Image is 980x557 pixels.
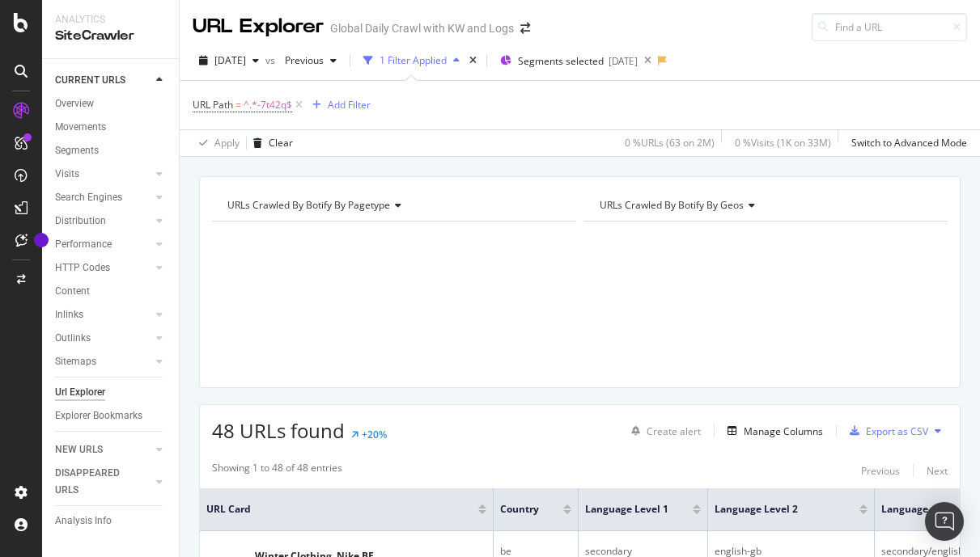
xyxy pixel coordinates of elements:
[55,236,112,253] div: Performance
[278,53,324,67] span: Previous
[55,13,166,27] div: Analytics
[55,384,168,401] a: Url Explorer
[362,428,387,441] div: +20%
[55,142,99,159] div: Segments
[278,48,343,74] button: Previous
[55,95,94,112] div: Overview
[600,198,744,212] span: URLs Crawled By Botify By geos
[212,461,342,480] div: Showing 1 to 48 of 48 entries
[265,53,278,67] span: vs
[927,464,948,478] div: Next
[55,330,91,347] div: Outlinks
[227,198,390,212] span: URLs Crawled By Botify By pagetype
[206,502,474,517] span: URL Card
[193,48,265,74] button: [DATE]
[224,192,562,218] h4: URLs Crawled By Botify By pagetype
[851,136,967,150] div: Switch to Advanced Mode
[55,72,151,89] a: CURRENT URLS
[34,233,49,247] div: Tooltip anchor
[812,13,967,41] input: Find a URL
[193,98,233,112] span: URL Path
[330,20,514,36] div: Global Daily Crawl with KW and Logs
[55,283,90,300] div: Content
[55,441,151,458] a: NEW URLS
[466,53,480,69] div: times
[55,236,151,253] a: Performance
[925,502,964,541] div: Open Intercom Messenger
[193,130,240,156] button: Apply
[357,48,466,74] button: 1 Filter Applied
[235,98,241,112] span: =
[214,136,240,150] div: Apply
[193,13,324,40] div: URL Explorer
[306,95,371,115] button: Add Filter
[715,502,835,517] span: language Level 2
[585,502,668,517] span: language Level 1
[55,260,151,276] a: HTTP Codes
[55,330,151,347] a: Outlinks
[55,189,122,206] div: Search Engines
[55,407,168,424] a: Explorer Bookmarks
[494,48,638,74] button: Segments selected[DATE]
[55,465,137,499] div: DISAPPEARED URLS
[269,136,293,150] div: Clear
[55,260,110,276] div: HTTP Codes
[55,119,168,136] a: Movements
[55,166,79,183] div: Visits
[647,424,701,438] div: Create alert
[625,418,701,444] button: Create alert
[55,142,168,159] a: Segments
[55,306,151,323] a: Inlinks
[735,136,831,150] div: 0 % Visits ( 1K on 33M )
[609,54,638,68] div: [DATE]
[927,461,948,480] button: Next
[55,119,106,136] div: Movements
[843,418,928,444] button: Export as CSV
[721,421,823,441] button: Manage Columns
[55,353,151,370] a: Sitemaps
[247,130,293,156] button: Clear
[861,461,900,480] button: Previous
[861,464,900,478] div: Previous
[380,53,447,67] div: 1 Filter Applied
[212,417,345,444] span: 48 URLs found
[55,283,168,300] a: Content
[55,384,105,401] div: Url Explorer
[55,213,106,230] div: Distribution
[55,353,96,370] div: Sitemaps
[244,94,292,116] span: ^.*-7t42q$
[518,54,604,68] span: Segments selected
[55,213,151,230] a: Distribution
[55,306,83,323] div: Inlinks
[55,95,168,112] a: Overview
[55,407,142,424] div: Explorer Bookmarks
[520,23,530,34] div: arrow-right-arrow-left
[55,166,151,183] a: Visits
[500,502,539,517] span: country
[55,27,166,45] div: SiteCrawler
[596,192,934,218] h4: URLs Crawled By Botify By geos
[55,513,112,530] div: Analysis Info
[625,136,715,150] div: 0 % URLs ( 63 on 2M )
[214,53,246,67] span: 2024 Nov. 20th
[55,189,151,206] a: Search Engines
[55,465,151,499] a: DISAPPEARED URLS
[55,72,125,89] div: CURRENT URLS
[55,513,168,530] a: Analysis Info
[744,424,823,438] div: Manage Columns
[866,424,928,438] div: Export as CSV
[328,98,371,112] div: Add Filter
[845,130,967,156] button: Switch to Advanced Mode
[55,441,103,458] div: NEW URLS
